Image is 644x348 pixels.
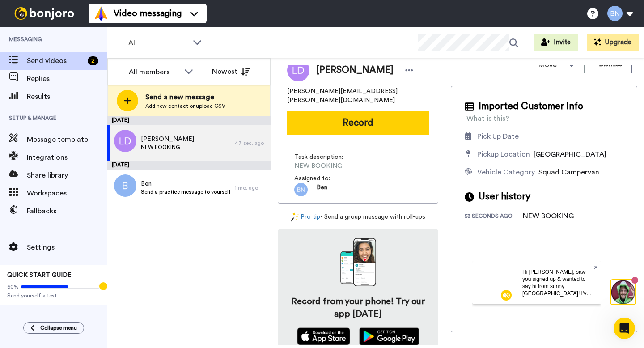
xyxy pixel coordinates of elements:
img: Image of Laura DARMODY [287,59,309,81]
span: [PERSON_NAME][EMAIL_ADDRESS][PERSON_NAME][DOMAIN_NAME] [287,87,429,105]
span: Send a new message [145,92,225,102]
span: Move [538,59,563,70]
span: Send videos [27,55,84,66]
button: Record [287,111,429,135]
span: Results [27,91,107,102]
h4: Record from your phone! Try our app [DATE] [287,295,429,320]
div: Tooltip anchor [99,282,107,290]
span: Hi [PERSON_NAME], saw you signed up & wanted to say hi from sunny [GEOGRAPHIC_DATA]! I've helped ... [50,8,119,85]
button: Invite [534,34,578,51]
span: [GEOGRAPHIC_DATA] [534,151,606,158]
div: 1 mo. ago [235,184,266,191]
button: Newest [205,63,257,81]
span: Imported Customer Info [479,100,583,113]
span: [PERSON_NAME] [316,64,394,77]
span: Squad Campervan [538,169,599,176]
div: 47 sec. ago [235,140,266,147]
span: Message template [27,134,107,145]
button: Upgrade [587,34,639,51]
span: QUICK START GUIDE [7,272,72,278]
span: Fallbacks [27,206,107,216]
div: [DATE] [107,161,271,170]
span: All [128,38,188,48]
span: Send yourself a test [7,292,100,299]
img: mute-white.svg [29,29,39,39]
img: 3183ab3e-59ed-45f6-af1c-10226f767056-1659068401.jpg [1,2,25,26]
span: Collapse menu [40,324,77,331]
img: ld.png [114,130,136,152]
span: 60% [7,283,19,290]
div: What is this? [466,113,509,124]
img: playstore [359,327,419,345]
span: Send a practice message to yourself [141,188,230,195]
span: Ben [141,179,230,188]
div: 2 [88,56,98,65]
span: Task description : [294,153,357,161]
div: NEW BOOKING [523,211,574,221]
span: Replies [27,73,107,84]
span: Integrations [27,152,107,163]
img: b.png [114,174,136,197]
div: All members [129,67,180,77]
img: download [340,238,376,286]
span: Video messaging [114,7,182,20]
span: Assigned to: [294,174,357,183]
a: Pro tip [291,212,320,222]
span: User history [479,190,530,204]
img: bn.png [294,183,308,196]
span: Settings [27,242,107,253]
div: Pickup Location [477,149,530,160]
img: magic-wand.svg [291,212,299,222]
div: Pick Up Date [477,131,519,142]
div: [DATE] [107,116,271,125]
span: Share library [27,170,107,181]
iframe: Intercom live chat [614,318,635,339]
span: NEW BOOKING [141,144,194,151]
img: vm-color.svg [94,6,108,21]
div: 53 seconds ago [465,212,523,221]
span: Add new contact or upload CSV [145,102,225,110]
span: [PERSON_NAME] [141,135,194,144]
span: Workspaces [27,188,107,199]
img: appstore [297,327,350,345]
span: Ben [317,183,327,196]
div: - Send a group message with roll-ups [278,212,438,222]
span: NEW BOOKING [294,161,379,170]
button: Collapse menu [23,322,84,334]
img: bj-logo-header-white.svg [11,7,78,20]
div: Vehicle Category [477,167,535,178]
